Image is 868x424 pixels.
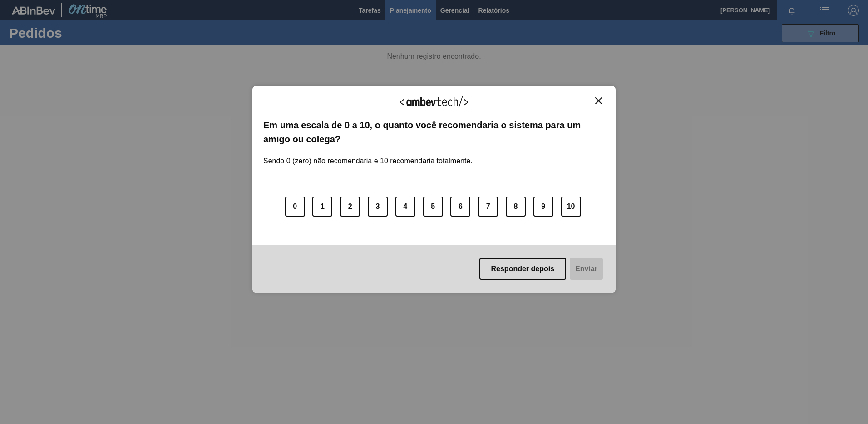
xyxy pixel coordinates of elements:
label: Em uma escala de 0 a 10, o quanto você recomendaria o sistema para um amigo ou colega? [263,118,605,146]
button: 8 [506,197,526,217]
button: 9 [533,197,553,217]
img: Logo Ambevtech [400,96,468,108]
button: 7 [478,197,498,217]
button: 4 [395,197,415,217]
button: 6 [450,197,470,217]
button: 3 [368,197,388,217]
button: Close [592,97,605,105]
button: 5 [423,197,443,217]
img: Close [595,97,602,104]
button: Responder depois [479,258,567,280]
button: 10 [561,197,581,217]
label: Sendo 0 (zero) não recomendaria e 10 recomendaria totalmente. [263,146,473,165]
button: 0 [285,197,305,217]
button: 2 [340,197,360,217]
button: 1 [312,197,332,217]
